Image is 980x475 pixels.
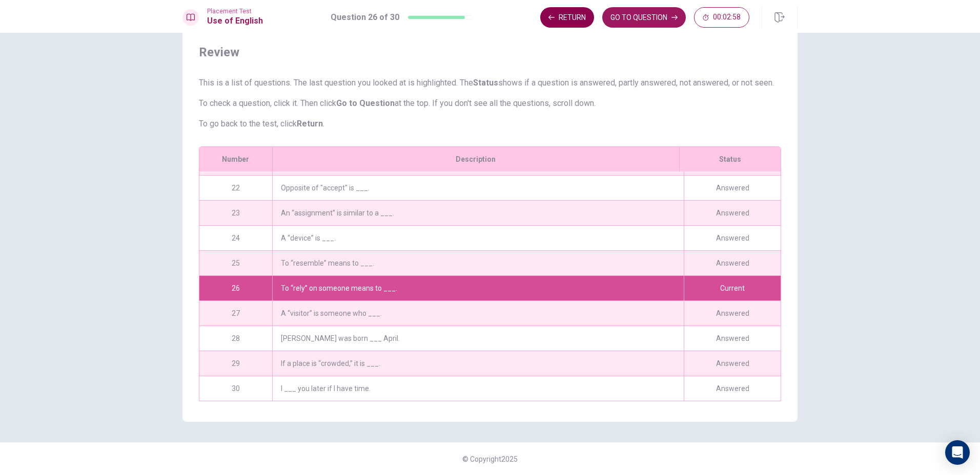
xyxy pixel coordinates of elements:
div: Answered [684,251,781,275]
div: 24 [199,226,272,250]
button: GO TO QUESTION [602,7,686,28]
div: Opposite of "accept" is ___. [272,176,684,200]
div: To “resemble” means to ___. [272,251,684,275]
div: Answered [684,376,781,401]
span: 00:02:58 [713,13,741,21]
div: 27 [199,301,272,326]
div: A “device” is ___. [272,226,684,250]
div: 26 [199,276,272,300]
div: Current [684,276,781,300]
button: Return [540,7,594,28]
div: 30 [199,376,272,401]
div: Status [679,147,781,171]
div: An “assignment” is similar to a ___. [272,201,684,225]
div: Answered [684,176,781,200]
span: Review [199,44,781,60]
span: Placement Test [207,8,263,15]
div: A “visitor” is someone who ___. [272,301,684,326]
div: 29 [199,351,272,376]
div: Answered [684,351,781,376]
div: [PERSON_NAME] was born ___ April. [272,326,684,351]
span: © Copyright 2025 [462,455,518,463]
h1: Use of English [207,15,263,27]
p: To go back to the test, click . [199,118,781,130]
strong: Return [297,119,323,128]
p: This is a list of questions. The last question you looked at is highlighted. The shows if a quest... [199,77,781,89]
h1: Question 26 of 30 [331,11,399,24]
div: 22 [199,176,272,200]
div: Answered [684,201,781,225]
button: 00:02:58 [694,7,749,28]
div: Open Intercom Messenger [945,440,970,465]
div: Number [199,147,272,171]
div: Answered [684,226,781,250]
div: Answered [684,326,781,351]
div: 28 [199,326,272,351]
div: If a place is “crowded,” it is ___. [272,351,684,376]
div: To “rely” on someone means to ___. [272,276,684,300]
strong: Status [473,78,498,88]
div: Description [272,147,679,171]
p: To check a question, click it. Then click at the top. If you don't see all the questions, scroll ... [199,97,781,110]
strong: Go to Question [336,98,395,108]
div: 23 [199,201,272,225]
div: I ___ you later if I have time. [272,376,684,401]
div: 25 [199,251,272,275]
div: Answered [684,301,781,326]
